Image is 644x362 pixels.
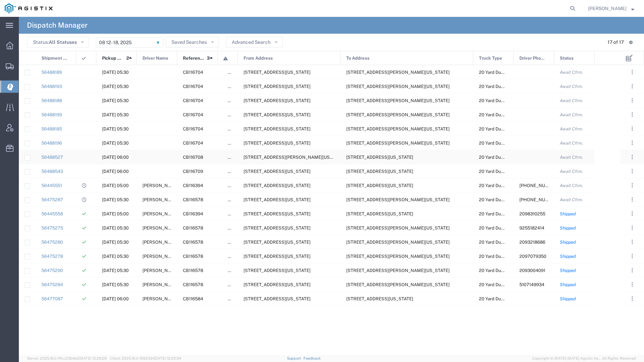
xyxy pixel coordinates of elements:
[346,211,413,216] span: 201 Hydril Rd, Avenal, California, 93204, United States
[102,211,129,216] span: 08/12/2025, 05:00
[228,126,238,131] span: false
[346,141,450,146] span: 901 Bailey Rd, Pittsburg, California, 94565, United States
[228,169,238,174] span: false
[244,197,311,202] span: 2111 Hillcrest Ave, Antioch, California, 94509, United States
[244,268,311,273] span: 2111 Hillcrest Ave, Antioch, California, 94509, United States
[560,169,583,174] span: Await Cfrm.
[346,183,413,188] span: 201 Hydril Rd, Avenal, California, 93204, United States
[627,181,637,190] button: ...
[228,84,238,89] span: false
[228,141,238,146] span: false
[588,4,635,12] button: [PERSON_NAME]
[632,295,633,303] span: . . .
[228,98,238,103] span: false
[627,96,637,105] button: ...
[244,70,311,75] span: 2111 Hillcrest Ave, Antioch, California, 94509, United States
[479,70,520,75] span: 20 Yard Dump Truck
[183,197,203,202] span: CB116578
[346,84,450,89] span: 901 Bailey Rd, Pittsburg, California, 94565, United States
[519,183,559,188] span: 408-833-0856
[41,225,63,231] a: 56475275
[183,169,203,174] span: CB116709
[142,282,179,287] span: Balraj Virk
[346,197,450,202] span: 901 Bailey Rd, Pittsburg, California, 94565, United States
[41,169,63,174] a: 56488543
[228,70,238,75] span: false
[244,296,311,301] span: 3851 Neumarkel, Arvin, California, 93203, United States
[102,84,129,89] span: 08/14/2025, 05:30
[183,254,203,259] span: CB116578
[102,51,124,65] span: Pickup Date and Time
[126,51,129,65] span: 2
[41,197,63,202] a: 56475287
[627,152,637,162] button: ...
[49,39,77,45] span: All Statuses
[479,296,520,301] span: 20 Yard Dump Truck
[560,98,583,103] span: Await Cfrm.
[244,98,311,103] span: 2111 Hillcrest Ave, Antioch, California, 94509, United States
[560,126,583,131] span: Await Cfrm.
[41,70,62,75] a: 56488189
[479,225,520,231] span: 20 Yard Dump Truck
[627,195,637,204] button: ...
[627,266,637,275] button: ...
[41,240,63,245] a: 56475280
[228,112,238,117] span: false
[519,197,559,202] span: 925-303-7291
[632,181,633,189] span: . . .
[183,225,203,231] span: CB116578
[41,126,62,131] a: 56488185
[226,37,283,48] button: Advanced Search
[41,183,62,188] a: 56445551
[632,167,633,175] span: . . .
[479,268,520,273] span: 20 Yard Dump Truck
[627,209,637,218] button: ...
[346,126,450,131] span: 901 Bailey Rd, Pittsburg, California, 94565, United States
[102,268,129,273] span: 08/13/2025, 05:30
[244,112,311,117] span: 2111 Hillcrest Ave, Antioch, California, 94509, United States
[183,51,204,65] span: Reference
[244,126,311,131] span: 2111 Hillcrest Ave, Antioch, California, 94509, United States
[102,240,129,245] span: 08/13/2025, 05:30
[632,125,633,133] span: . . .
[183,240,203,245] span: CB116578
[102,254,129,259] span: 08/13/2025, 05:30
[244,169,311,174] span: 8517 Panama Ln, Bakersfield, California, 93311, United States
[41,51,69,65] span: Shipment No.
[627,82,637,91] button: ...
[479,84,520,89] span: 20 Yard Dump Truck
[41,112,62,117] a: 56488199
[183,211,203,216] span: CB116394
[142,225,179,231] span: Steve Kyles
[346,112,450,117] span: 901 Bailey Rd, Pittsburg, California, 94565, United States
[244,240,311,245] span: 2111 Hillcrest Ave, Antioch, California, 94509, United States
[479,254,520,259] span: 20 Yard Dump Truck
[244,84,311,89] span: 2111 Hillcrest Ave, Antioch, California, 94509, United States
[627,67,637,77] button: ...
[346,240,450,245] span: 901 Bailey Rd, Pittsburg, California, 94565, United States
[142,197,179,202] span: Jihtan Singh
[346,70,450,75] span: 901 Bailey Rd, Pittsburg, California, 94565, United States
[41,84,62,89] a: 56488193
[632,280,633,289] span: . . .
[632,266,633,274] span: . . .
[627,294,637,303] button: ...
[183,282,203,287] span: CB116578
[632,195,633,204] span: . . .
[560,268,576,273] span: Shipped
[183,183,203,188] span: CB116394
[519,282,544,287] span: 5107149934
[479,282,520,287] span: 20 Yard Dump Truck
[560,155,583,160] span: Await Cfrm.
[346,282,450,287] span: 901 Bailey Rd, Pittsburg, California, 94565, United States
[244,282,311,287] span: 2111 Hillcrest Ave, Antioch, California, 94509, United States
[560,254,576,259] span: Shipped
[627,251,637,261] button: ...
[183,84,203,89] span: CB116704
[41,155,63,160] a: 56488527
[627,280,637,289] button: ...
[632,153,633,161] span: . . .
[142,211,179,216] span: Baldev Singh
[102,183,129,188] span: 08/12/2025, 05:00
[244,155,347,160] span: 13475 N Friant Rd, Fresno, California, 93626, United States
